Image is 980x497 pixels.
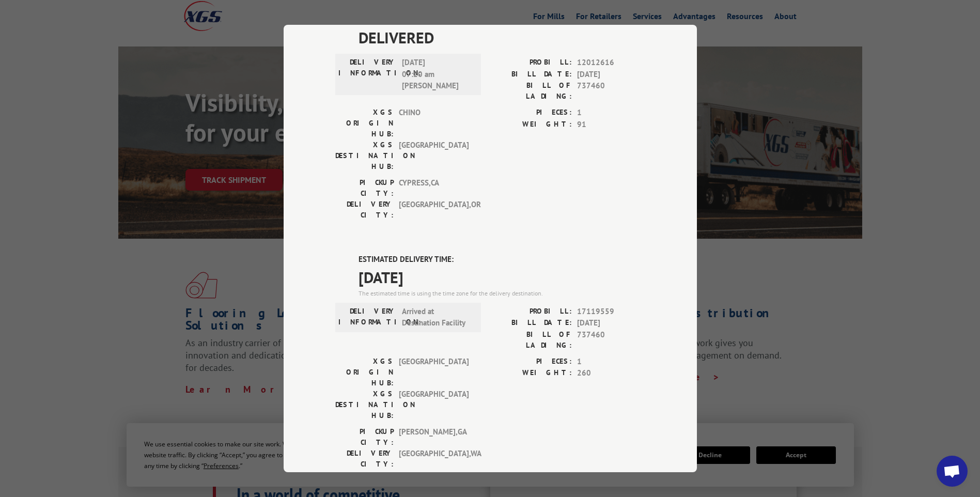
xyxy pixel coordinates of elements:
[359,289,645,298] div: The estimated time is using the time zone for the delivery destination.
[490,119,572,131] label: WEIGHT:
[359,254,645,266] label: ESTIMATED DELIVERY TIME:
[399,356,469,389] span: [GEOGRAPHIC_DATA]
[577,329,645,351] span: 737460
[335,139,394,172] label: XGS DESTINATION HUB:
[577,80,645,102] span: 737460
[577,57,645,69] span: 12012616
[399,107,469,139] span: CHINO
[490,107,572,119] label: PIECES:
[577,107,645,119] span: 1
[399,139,469,172] span: [GEOGRAPHIC_DATA]
[338,57,397,92] label: DELIVERY INFORMATION:
[490,57,572,69] label: PROBILL:
[490,306,572,318] label: PROBILL:
[937,456,968,487] a: Open chat
[399,426,469,448] span: [PERSON_NAME] , GA
[577,317,645,329] span: [DATE]
[399,199,469,221] span: [GEOGRAPHIC_DATA] , OR
[577,69,645,81] span: [DATE]
[402,306,472,329] span: Arrived at Destination Facility
[490,367,572,379] label: WEIGHT:
[490,317,572,329] label: BILL DATE:
[490,329,572,351] label: BILL OF LADING:
[359,26,645,49] span: DELIVERED
[338,306,397,329] label: DELIVERY INFORMATION:
[335,199,394,221] label: DELIVERY CITY:
[490,80,572,102] label: BILL OF LADING:
[399,448,469,470] span: [GEOGRAPHIC_DATA] , WA
[577,306,645,318] span: 17119559
[399,389,469,421] span: [GEOGRAPHIC_DATA]
[490,356,572,368] label: PIECES:
[577,356,645,368] span: 1
[577,367,645,379] span: 260
[335,389,394,421] label: XGS DESTINATION HUB:
[335,356,394,389] label: XGS ORIGIN HUB:
[577,119,645,131] span: 91
[335,107,394,139] label: XGS ORIGIN HUB:
[402,57,472,92] span: [DATE] 07:20 am [PERSON_NAME]
[335,448,394,470] label: DELIVERY CITY:
[335,426,394,448] label: PICKUP CITY:
[399,177,469,199] span: CYPRESS , CA
[335,177,394,199] label: PICKUP CITY:
[490,69,572,81] label: BILL DATE:
[359,266,645,289] span: [DATE]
